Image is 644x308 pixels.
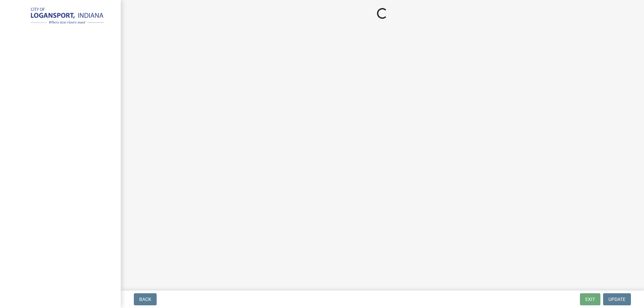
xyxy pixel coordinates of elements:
[580,293,600,305] button: Exit
[608,297,626,302] span: Update
[139,297,151,302] span: Back
[603,293,631,305] button: Update
[13,7,110,26] img: City of Logansport, Indiana
[134,293,157,305] button: Back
